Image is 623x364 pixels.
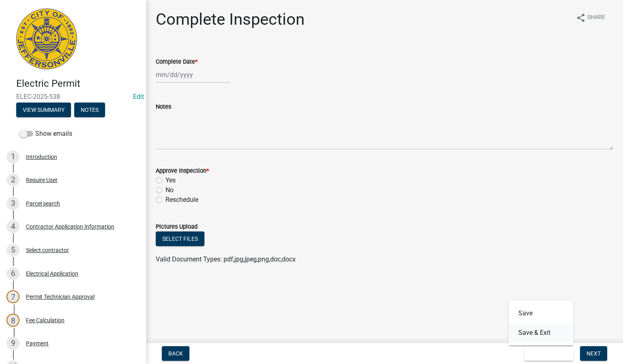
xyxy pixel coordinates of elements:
[26,317,64,323] div: Fee Calculation
[6,220,19,233] div: 4
[16,103,71,117] button: View Summary
[6,290,19,303] div: 7
[580,346,607,361] button: Next
[156,59,198,65] label: Complete Date
[524,346,574,361] button: Save & Exit
[156,255,296,263] span: Valid Document Types: pdf,jpg,jpeg,png,doc,docx
[26,224,114,229] div: Contractor Application Information
[156,224,198,230] label: Pictures Upload
[6,267,19,280] div: 6
[6,197,19,210] div: 3
[16,78,140,90] h4: Electric Permit
[19,129,72,139] label: Show emails
[156,10,305,29] h1: Complete Inspection
[165,185,174,195] label: No
[531,350,562,357] span: Save & Exit
[26,154,57,160] div: Introduction
[586,350,601,357] span: Next
[16,93,130,101] span: ELEC-2025-538
[6,173,19,186] div: 2
[26,247,69,253] div: Select contractor
[168,350,183,357] span: Back
[569,10,612,26] button: shareShare
[156,104,171,110] label: Notes
[576,13,586,23] i: share
[509,323,574,343] button: Save & Exit
[6,244,19,257] div: 5
[6,150,19,163] div: 1
[133,93,144,101] wm-modal-confirm: Edit Application Number
[26,177,58,183] div: Require User
[6,314,19,327] div: 8
[26,271,78,276] div: Electrical Application
[165,176,176,185] label: Yes
[165,195,198,205] label: Reschedule
[509,304,574,323] button: Save
[587,13,605,23] span: Share
[26,340,49,346] div: Payment
[133,93,144,101] a: Edit
[509,300,574,346] div: Save & Exit
[26,294,95,300] div: Permit Technician Approval
[74,107,105,113] wm-modal-confirm: Notes
[156,231,204,246] button: Select files
[16,9,77,69] img: City of Jeffersonville, Indiana
[156,168,209,174] label: Approve Inspection
[162,346,189,361] button: Back
[26,201,60,206] div: Parcel search
[16,107,71,113] wm-modal-confirm: Summary
[6,337,19,350] div: 9
[74,103,105,117] button: Notes
[156,66,230,83] input: mm/dd/yyyy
